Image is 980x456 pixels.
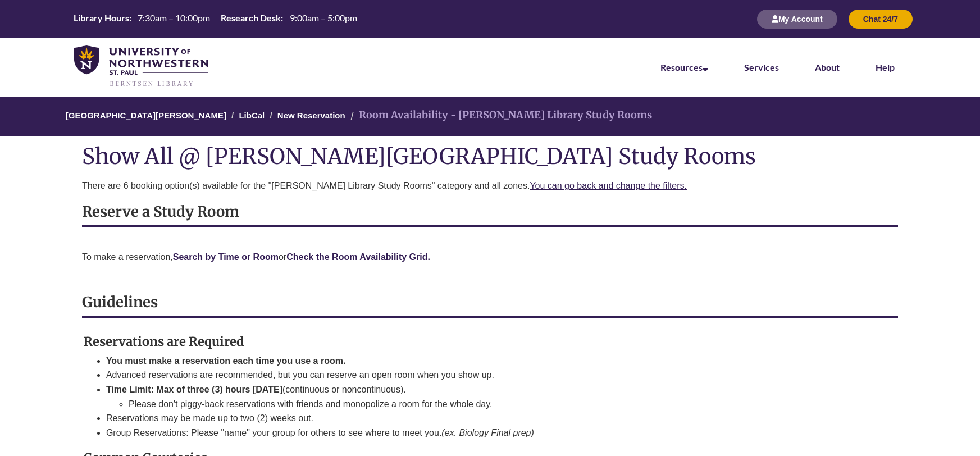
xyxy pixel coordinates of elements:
a: You can go back and change the filters. [530,181,687,190]
a: Check the Room Availability Grid. [286,252,430,262]
li: (continuous or noncontinuous). [106,382,871,411]
a: Hours Today [69,12,361,26]
p: To make a reservation, or [82,250,898,264]
p: There are 6 booking option(s) available for the "[PERSON_NAME] Library Study Rooms" category and ... [82,179,898,193]
table: Hours Today [69,12,361,25]
a: Resources [660,62,708,72]
a: My Account [757,14,837,24]
strong: You must make a reservation each time you use a room. [106,356,346,366]
a: Services [744,62,779,72]
strong: Time Limit: Max of three (3) hours [DATE] [106,385,282,394]
li: Please don't piggy-back reservations with friends and monopolize a room for the whole day. [129,397,871,412]
li: Room Availability - [PERSON_NAME] Library Study Rooms [348,107,652,124]
em: (ex. Biology Final prep) [441,428,534,437]
a: New Reservation [277,111,345,120]
button: My Account [757,10,837,29]
strong: Guidelines [82,293,158,311]
a: About [815,62,840,72]
span: 7:30am – 10:00pm [138,12,210,23]
h1: Show All @ [PERSON_NAME][GEOGRAPHIC_DATA] Study Rooms [82,144,898,168]
th: Library Hours: [69,12,133,24]
a: LibCal [239,111,265,120]
strong: Reserve a Study Room [82,203,239,221]
a: Help [876,62,895,72]
nav: Breadcrumb [82,97,898,136]
a: Chat 24/7 [849,14,913,24]
img: UNWSP Library Logo [74,45,208,88]
a: [GEOGRAPHIC_DATA][PERSON_NAME] [66,111,226,120]
button: Chat 24/7 [849,10,913,29]
strong: Reservations are Required [84,334,244,349]
span: 9:00am – 5:00pm [290,12,357,23]
li: Reservations may be made up to two (2) weeks out. [106,411,871,426]
li: Advanced reservations are recommended, but you can reserve an open room when you show up. [106,368,871,382]
li: Group Reservations: Please "name" your group for others to see where to meet you. [106,426,871,440]
th: Research Desk: [216,12,285,24]
a: Search by Time or Room [173,252,279,262]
